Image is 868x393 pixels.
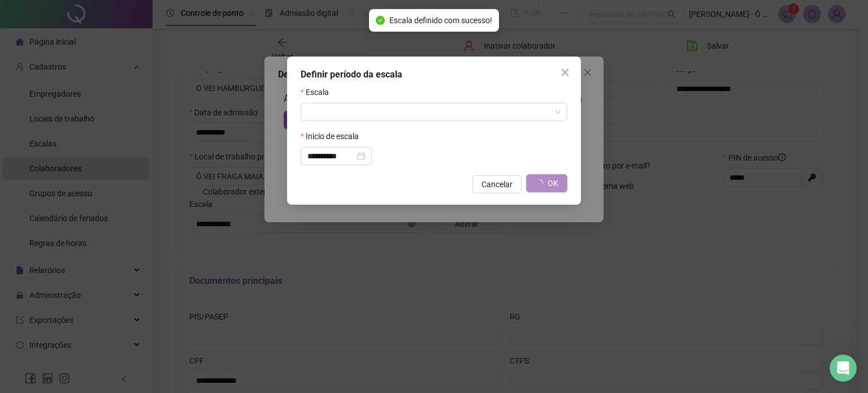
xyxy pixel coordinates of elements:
button: Close [556,63,574,81]
span: Cancelar [481,178,513,191]
span: OK [548,177,558,189]
button: OK [526,174,567,192]
iframe: Intercom live chat [830,355,857,382]
span: check-circle [376,16,385,25]
div: Definir período da escala [301,68,567,81]
button: Cancelar [472,175,522,193]
label: Inicio de escala [301,130,366,142]
span: loading [535,179,543,187]
label: Escala [301,86,336,98]
span: close [561,68,570,77]
span: Escala definido com sucesso! [389,14,492,27]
